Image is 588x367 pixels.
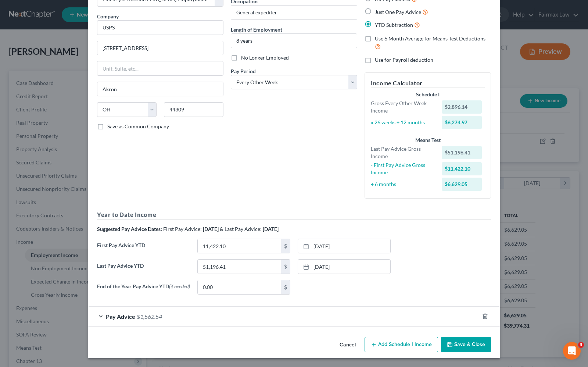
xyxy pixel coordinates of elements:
input: -- [231,6,357,19]
div: Last Pay Advice Gross Income [367,145,438,160]
div: $ [281,260,290,274]
span: YTD Subtraction [375,22,413,28]
button: Save & Close [441,337,491,352]
div: $6,274.97 [442,116,482,129]
label: Length of Employment [231,26,282,33]
div: Gross Every Other Week Income [367,100,438,114]
a: [DATE] [298,260,390,274]
label: Last Pay Advice YTD [93,259,194,280]
span: Pay Advice [106,313,135,320]
input: 0.00 [198,280,281,294]
div: ÷ 6 months [367,181,438,188]
strong: [DATE] [263,226,279,232]
span: Company [97,13,119,19]
input: Unit, Suite, etc... [97,61,223,75]
span: Just One Pay Advice [375,9,421,15]
input: 0.00 [198,260,281,274]
strong: [DATE] [203,226,219,232]
button: Cancel [334,338,362,352]
strong: Suggested Pay Advice Dates: [97,226,162,232]
span: $1,562.54 [137,313,162,320]
input: Enter zip... [164,102,223,117]
span: Use for Payroll deduction [375,57,433,63]
div: x 26 weeks ÷ 12 months [367,119,438,126]
div: Schedule I [371,91,485,98]
div: $6,629.05 [442,178,482,191]
span: & Last Pay Advice: [220,226,262,232]
button: Add Schedule I Income [365,337,438,352]
span: No Longer Employed [241,54,289,61]
span: First Pay Advice: [163,226,202,232]
label: First Pay Advice YTD [93,239,194,259]
input: Enter address... [97,41,223,55]
div: $2,896.14 [442,100,482,114]
input: ex: 2 years [231,34,357,48]
input: Search company by name... [97,20,223,35]
span: Pay Period [231,68,256,74]
div: $11,422.10 [442,162,482,175]
span: Use 6 Month Average for Means Test Deductions [375,35,485,42]
div: Means Test [371,136,485,144]
h5: Year to Date Income [97,210,491,220]
input: 0.00 [198,239,281,253]
span: Save as Common Company [107,123,169,129]
span: 3 [578,342,584,348]
a: [DATE] [298,239,390,253]
div: $51,196.41 [442,146,482,159]
div: $ [281,239,290,253]
div: $ [281,280,290,294]
input: Enter city... [97,82,223,96]
label: End of the Year Pay Advice YTD [93,280,194,300]
h5: Income Calculator [371,79,485,88]
iframe: Intercom live chat [563,342,581,360]
span: (if needed) [169,283,190,289]
div: - First Pay Advice Gross Income [367,161,438,176]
